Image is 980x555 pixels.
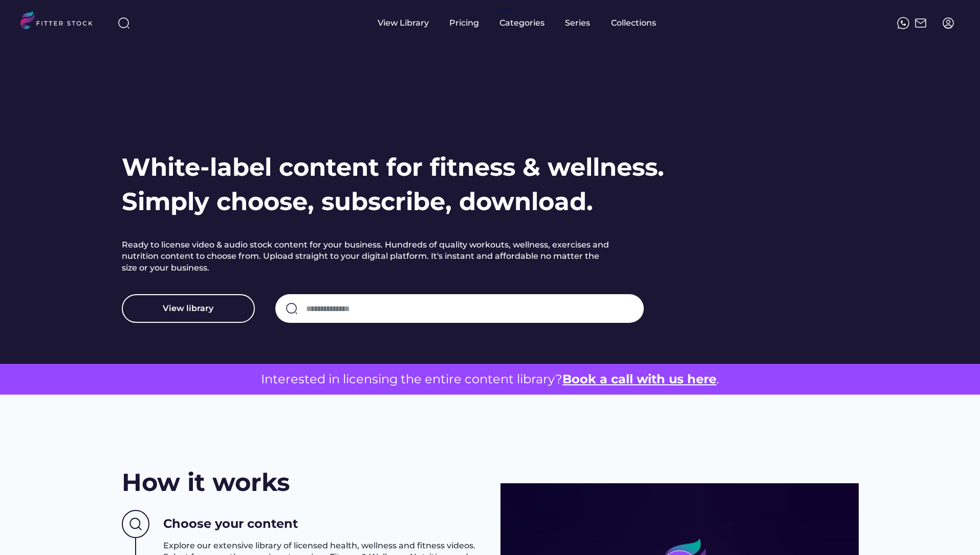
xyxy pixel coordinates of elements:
[921,468,972,515] iframe: chat widget
[897,17,909,29] img: meteor-icons_whatsapp%20%281%29.svg
[20,11,101,32] img: LOGO.svg
[122,465,290,500] h2: How it works
[163,515,298,532] h3: Choose your content
[122,294,255,323] button: View library
[122,150,664,219] h1: White-label content for fitness & wellness. Simply choose, subscribe, download.
[611,17,656,29] div: Collections
[449,17,479,29] div: Pricing
[122,510,149,539] img: Group%201000002437%20%282%29.svg
[286,302,298,315] img: search-normal.svg
[499,5,513,15] div: fvck
[565,17,591,29] div: Series
[942,17,954,29] img: profile-circle.svg
[562,372,716,386] a: Book a call with us here
[122,239,613,274] h2: Ready to license video & audio stock content for your business. Hundreds of quality workouts, wel...
[378,17,429,29] div: View Library
[118,17,130,29] img: search-normal%203.svg
[914,17,927,29] img: Frame%2051.svg
[937,514,970,545] iframe: chat widget
[499,17,545,29] div: Categories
